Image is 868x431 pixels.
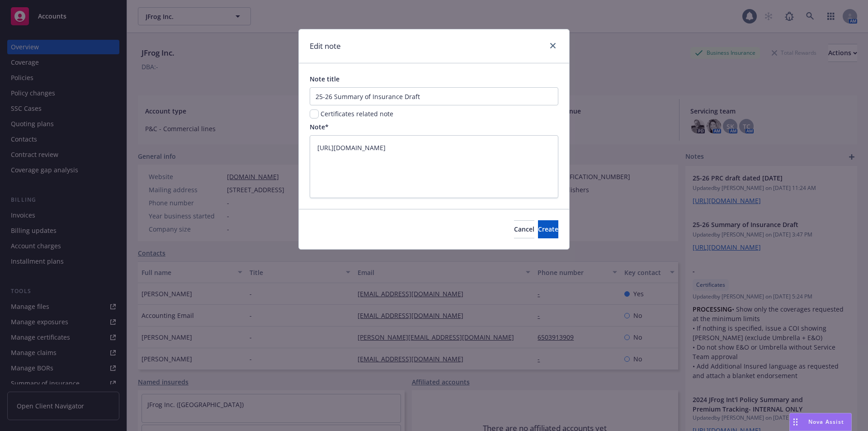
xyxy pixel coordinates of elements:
span: Nova Assist [808,418,844,426]
a: close [547,40,558,51]
button: Create [538,220,558,238]
span: Create [538,225,558,233]
div: Drag to move [790,413,801,431]
h1: Edit note [310,40,341,52]
span: Cancel [514,225,534,233]
button: Nova Assist [789,413,852,431]
span: Certificates related note [321,109,393,118]
span: Note* [310,123,329,131]
button: Cancel [514,220,534,238]
textarea: [URL][DOMAIN_NAME] [310,135,558,198]
span: Note title [310,75,340,83]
